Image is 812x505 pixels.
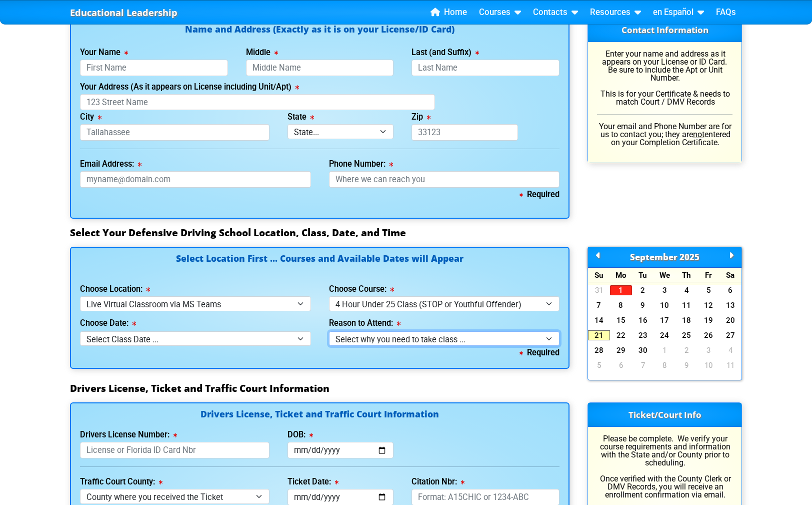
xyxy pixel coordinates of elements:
input: 123 Street Name [80,94,435,111]
a: 20 [719,315,741,325]
a: 11 [675,300,697,310]
label: City [80,113,101,121]
a: 2 [632,285,654,295]
a: 29 [610,345,632,355]
div: Th [675,268,697,282]
input: Tallahassee [80,124,269,141]
div: Sa [719,268,741,282]
a: 22 [610,330,632,340]
a: 3 [654,285,676,295]
a: 17 [654,315,676,325]
a: 3 [697,345,719,355]
input: Where we can reach you [329,171,560,188]
a: 9 [632,300,654,310]
a: 30 [632,345,654,355]
a: 8 [610,300,632,310]
label: Traffic Court County: [80,478,162,486]
a: 16 [632,315,654,325]
span: 2025 [679,251,699,263]
a: 8 [654,360,676,370]
label: Reason to Attend: [329,319,400,327]
a: 11 [719,360,741,370]
h3: Contact Information [588,18,741,42]
a: 6 [610,360,632,370]
input: mm/dd/yyyy [287,442,394,458]
a: 21 [588,330,610,340]
div: Tu [632,268,654,282]
a: Educational Leadership [70,5,177,21]
a: Courses [475,5,525,20]
a: 4 [719,345,741,355]
h3: Drivers License, Ticket and Traffic Court Information [70,382,742,394]
label: Your Address (As it appears on License including Unit/Apt) [80,83,299,91]
a: 7 [588,300,610,310]
a: Home [426,5,471,20]
a: 18 [675,315,697,325]
a: 31 [588,285,610,295]
a: Contacts [529,5,582,20]
a: 2 [675,345,697,355]
a: en Español [649,5,708,20]
p: Your email and Phone Number are for us to contact you; they are entered on your Completion Certif... [597,123,732,147]
label: Zip [411,113,430,121]
h3: Select Your Defensive Driving School Location, Class, Date, and Time [70,227,742,239]
label: Drivers License Number: [80,431,177,439]
a: 10 [654,300,676,310]
a: 4 [675,285,697,295]
a: FAQs [712,5,740,20]
a: 25 [675,330,697,340]
a: 12 [697,300,719,310]
a: 27 [719,330,741,340]
h3: Ticket/Court Info [588,403,741,427]
span: September [630,251,677,263]
a: 26 [697,330,719,340]
a: 6 [719,285,741,295]
label: DOB: [287,431,313,439]
b: Required [519,190,559,199]
div: Su [588,268,610,282]
label: State [287,113,314,121]
h4: Select Location First ... Courses and Available Dates will Appear [80,254,559,275]
a: 1 [654,345,676,355]
input: License or Florida ID Card Nbr [80,442,269,458]
input: First Name [80,60,228,76]
input: 33123 [411,124,518,141]
input: Middle Name [246,60,394,76]
a: 23 [632,330,654,340]
label: Your Name [80,49,128,57]
label: Choose Course: [329,285,394,293]
input: Last Name [411,60,559,76]
u: not [693,130,704,139]
label: Last (and Suffix) [411,49,479,57]
a: 1 [610,285,632,295]
a: 5 [697,285,719,295]
label: Phone Number: [329,160,393,168]
a: 10 [697,360,719,370]
h4: Drivers License, Ticket and Traffic Court Information [80,410,559,420]
div: Fr [697,268,719,282]
label: Citation Nbr: [411,478,464,486]
input: myname@domain.com [80,171,311,188]
a: 5 [588,360,610,370]
div: We [654,268,676,282]
a: 19 [697,315,719,325]
a: 14 [588,315,610,325]
p: Enter your name and address as it appears on your License or ID Card. Be sure to include the Apt ... [597,50,732,106]
a: 15 [610,315,632,325]
a: Resources [586,5,645,20]
b: Required [519,348,559,357]
a: 28 [588,345,610,355]
a: 24 [654,330,676,340]
label: Choose Date: [80,319,136,327]
label: Middle [246,49,278,57]
label: Ticket Date: [287,478,338,486]
a: 7 [632,360,654,370]
label: Choose Location: [80,285,150,293]
a: 13 [719,300,741,310]
a: 9 [675,360,697,370]
h4: Name and Address (Exactly as it is on your License/ID Card) [80,25,559,34]
div: Mo [610,268,632,282]
label: Email Address: [80,160,141,168]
